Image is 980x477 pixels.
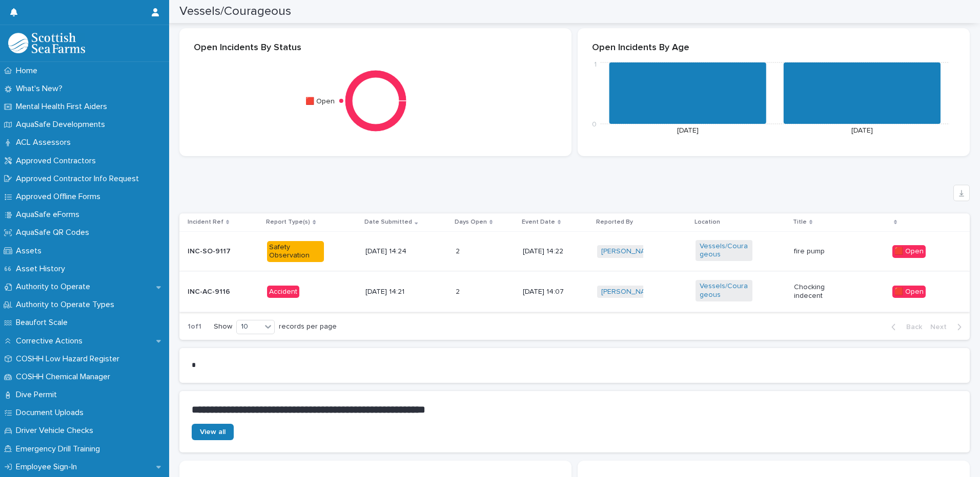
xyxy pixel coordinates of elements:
[267,241,324,263] div: Safety Observation
[192,424,234,440] a: View all
[12,282,98,292] p: Authority to Operate
[456,245,462,256] p: 2
[364,216,412,228] p: Date Submitted
[179,4,291,19] h2: Vessels/Courageous
[305,97,335,105] text: 🟥 Open
[12,318,76,328] p: Beaufort Scale
[214,322,232,331] p: Show
[12,246,50,256] p: Assets
[892,286,926,298] div: 🟥 Open
[12,336,91,346] p: Corrective Actions
[12,354,128,364] p: COSHH Low Hazard Register
[12,408,92,418] p: Document Uploads
[594,61,597,68] tspan: 1
[12,84,71,94] p: What's New?
[900,323,922,331] span: Back
[677,127,699,134] text: [DATE]
[456,286,462,296] p: 2
[179,231,970,272] tr: INC-SO-9117Safety Observation[DATE] 14:2422 [DATE] 14:22[PERSON_NAME] Vessels/Courageous fire pum...
[695,216,720,228] p: Location
[892,245,926,258] div: 🟥 Open
[179,272,970,312] tr: INC-AC-9116Accident[DATE] 14:2122 [DATE] 14:07[PERSON_NAME] Vessels/Courageous Chocking indecent🟥...
[930,323,953,331] span: Next
[12,120,113,129] p: AquaSafe Developments
[188,247,244,256] p: INC-SO-9117
[200,428,226,436] span: View all
[523,288,580,296] p: [DATE] 14:07
[279,322,337,331] p: records per page
[12,66,46,76] p: Home
[592,121,597,128] tspan: 0
[194,42,557,54] p: Open Incidents By Status
[12,426,101,436] p: Driver Vehicle Checks
[12,444,108,454] p: Emergency Drill Training
[523,247,580,256] p: [DATE] 14:22
[12,138,79,147] p: ACL Assessors
[851,127,873,134] text: [DATE]
[12,228,97,237] p: AquaSafe QR Codes
[12,210,88,220] p: AquaSafe eForms
[12,390,65,400] p: Dive Permit
[700,242,748,259] a: Vessels/Courageous
[266,216,310,228] p: Report Type(s)
[793,216,807,228] p: Title
[188,216,223,228] p: Incident Ref
[267,286,299,298] div: Accident
[12,192,109,202] p: Approved Offline Forms
[926,322,970,332] button: Next
[179,314,210,339] p: 1 of 1
[365,247,422,256] p: [DATE] 14:24
[601,288,657,296] a: [PERSON_NAME]
[455,216,487,228] p: Days Open
[12,174,147,184] p: Approved Contractor Info Request
[596,216,633,228] p: Reported By
[12,102,115,112] p: Mental Health First Aiders
[365,288,422,296] p: [DATE] 14:21
[12,264,73,274] p: Asset History
[188,288,244,296] p: INC-AC-9116
[12,372,118,382] p: COSHH Chemical Manager
[8,33,85,53] img: bPIBxiqnSb2ggTQWdOVV
[794,247,851,256] p: fire pump
[883,322,926,332] button: Back
[12,300,122,310] p: Authority to Operate Types
[237,321,261,332] div: 10
[592,42,955,54] p: Open Incidents By Age
[522,216,555,228] p: Event Date
[12,156,104,166] p: Approved Contractors
[601,247,657,256] a: [PERSON_NAME]
[794,283,851,300] p: Chocking indecent
[700,282,748,299] a: Vessels/Courageous
[12,462,85,472] p: Employee Sign-In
